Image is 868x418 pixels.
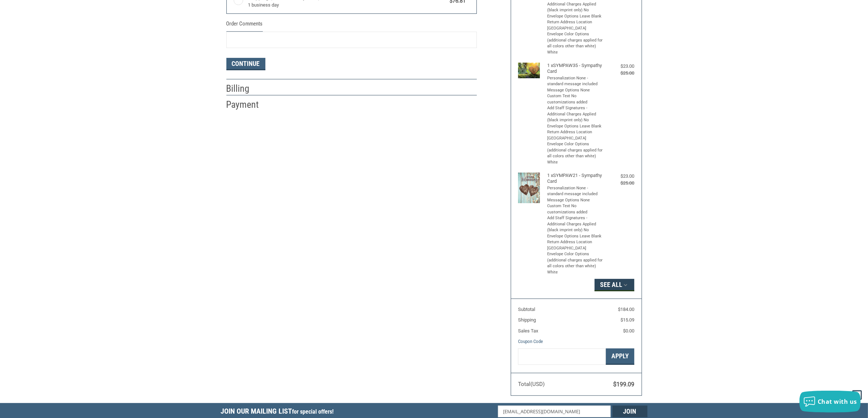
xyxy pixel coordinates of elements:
li: Return Address Location [GEOGRAPHIC_DATA] [547,19,604,31]
li: Envelope Options Leave Blank [547,123,604,130]
h4: 1 x SYMPAW35 - Sympathy Card [547,63,604,75]
legend: Order Comments [226,20,263,32]
li: Custom Text No customizations added [547,203,604,215]
div: $25.00 [605,180,634,187]
div: $25.00 [605,70,634,77]
li: Return Address Location [GEOGRAPHIC_DATA] [547,239,604,251]
li: Envelope Color Options (additional charges applied for all colors other than white) White [547,31,604,55]
button: Apply [606,348,634,365]
span: for special offers! [292,408,334,415]
li: Personalization None - standard message included [547,185,604,197]
div: $23.00 [605,63,634,70]
input: Gift Certificate or Coupon Code [518,348,606,365]
button: Chat with us [799,391,861,413]
li: Envelope Options Leave Blank [547,13,604,20]
span: $15.09 [620,317,634,323]
li: Custom Text No customizations added [547,93,604,105]
button: Continue [226,58,265,70]
span: $0.00 [623,328,634,334]
span: Shipping [518,317,536,323]
h2: Payment [226,99,269,111]
span: Sales Tax [518,328,538,334]
span: 1 business day [248,1,446,9]
h2: Billing [226,83,269,95]
li: Add Staff Signatures - Additional Charges Applied (black imprint only) No [547,215,604,233]
span: $184.00 [618,307,634,312]
button: See All [595,279,634,291]
span: Total (USD) [518,381,545,387]
li: Envelope Options Leave Blank [547,233,604,240]
span: Subtotal [518,307,535,312]
li: Message Options None [547,87,604,94]
li: Envelope Color Options (additional charges applied for all colors other than white) White [547,141,604,165]
h4: 1 x SYMPAW21 - Sympathy Card [547,173,604,185]
li: Return Address Location [GEOGRAPHIC_DATA] [547,129,604,141]
a: Coupon Code [518,339,543,344]
li: Personalization None - standard message included [547,75,604,87]
li: Envelope Color Options (additional charges applied for all colors other than white) White [547,251,604,275]
span: $199.09 [613,381,634,388]
span: Chat with us [818,398,857,406]
li: Message Options None [547,197,604,204]
input: Join [612,406,647,417]
li: Add Staff Signatures - Additional Charges Applied (black imprint only) No [547,105,604,123]
div: $23.00 [605,173,634,180]
input: Email [498,406,611,417]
